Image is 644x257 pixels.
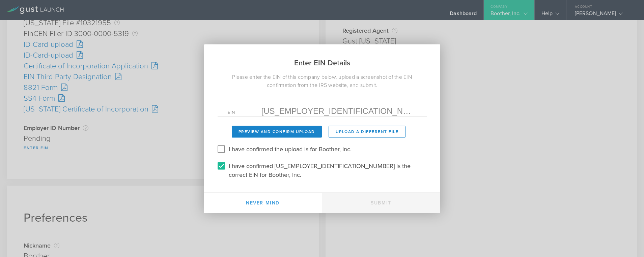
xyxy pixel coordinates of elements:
[232,126,322,137] button: Preview and Confirm Upload
[204,193,322,213] button: Never mind
[322,193,440,213] button: Submit
[329,126,406,137] button: Upload a different File
[610,225,644,257] iframe: Chat Widget
[204,44,440,73] h2: Enter EIN Details
[228,110,261,116] label: EIN
[261,106,417,116] input: Required
[229,160,425,179] label: I have confirmed [US_EMPLOYER_IDENTIFICATION_NUMBER] is the correct EIN for Boother, Inc.
[229,143,352,153] label: I have confirmed the upload is for Boother, Inc.
[204,73,440,89] div: Please enter the EIN of this company below, upload a screenshot of the EIN confirmation from the ...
